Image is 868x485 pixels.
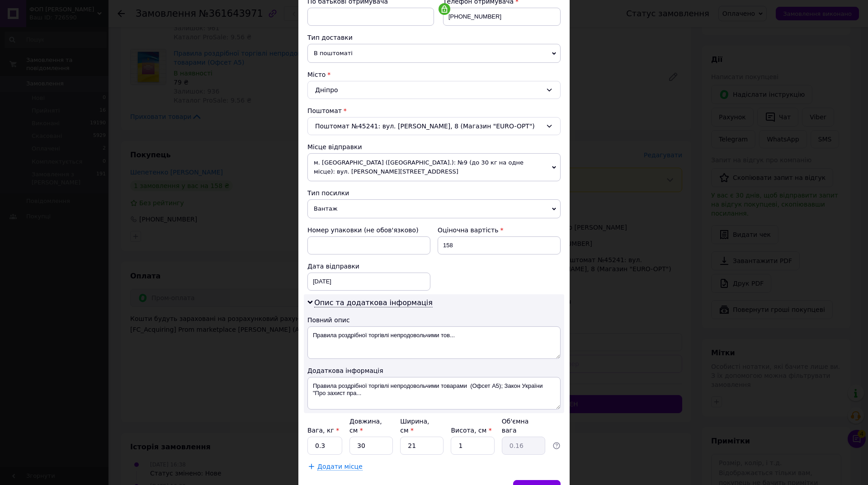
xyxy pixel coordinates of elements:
[307,117,561,135] div: Поштомат №45241: вул. [PERSON_NAME], 8 (Магазин "EURO-OPT")
[307,81,561,99] div: Дніпро
[307,189,349,197] span: Тип посилки
[502,417,545,435] div: Об'ємна вага
[307,199,561,218] span: Вантаж
[307,153,561,181] span: м. [GEOGRAPHIC_DATA] ([GEOGRAPHIC_DATA].): №9 (до 30 кг на одне місце): вул. [PERSON_NAME][STREET...
[443,8,561,26] input: +380
[307,315,561,325] div: Повний опис
[307,226,430,235] div: Номер упаковки (не обов'язково)
[307,377,561,410] textarea: Правила роздрібної торгівлі непродовольчими товарами (Офсет А5); Закон України "Про захист пра...
[314,298,433,307] span: Опис та додаткова інформація
[400,418,429,434] label: Ширина, см
[349,418,382,434] label: Довжина, см
[307,427,339,434] label: Вага, кг
[438,226,561,235] div: Оціночна вартість
[317,463,363,471] span: Додати місце
[307,326,561,359] textarea: Правила роздрібної торгівлі непродовольчими тов...
[307,34,353,41] span: Тип доставки
[307,143,362,151] span: Місце відправки
[307,44,561,63] span: В поштоматі
[451,427,491,434] label: Висота, см
[307,366,561,375] div: Додаткова інформація
[307,106,561,115] div: Поштомат
[307,70,561,79] div: Місто
[307,262,430,271] div: Дата відправки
